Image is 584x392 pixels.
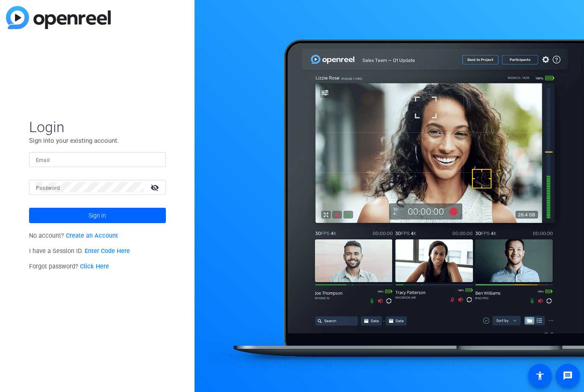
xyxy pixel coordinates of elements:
[145,181,166,194] mat-icon: visibility_off
[88,205,106,226] span: Sign in
[563,371,573,381] mat-icon: message
[29,118,166,136] span: Login
[29,263,109,270] span: Forgot password?
[29,248,130,255] span: I have a Session ID.
[85,248,130,255] a: Enter Code Here
[36,157,50,163] mat-label: Email
[29,136,166,145] p: Sign into your existing account.
[535,371,545,381] mat-icon: accessibility
[80,263,109,270] a: Click Here
[66,232,118,239] a: Create an Account
[36,154,159,165] input: Enter Email Address
[36,185,60,191] mat-label: Password
[29,208,166,223] button: Sign in
[29,232,118,239] span: No account?
[6,6,111,29] img: blue-gradient.svg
